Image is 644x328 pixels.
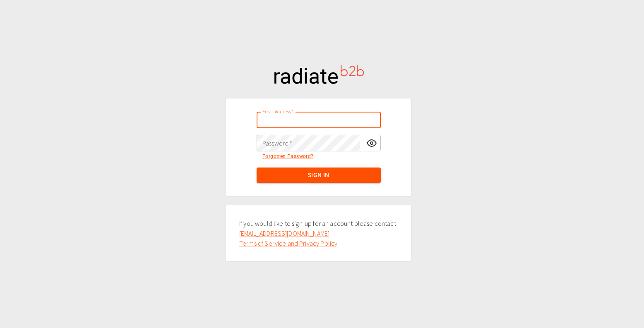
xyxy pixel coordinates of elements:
[239,239,337,247] a: Terms of Service and Privacy Policy
[262,153,314,159] a: Forgotten Password?
[363,135,380,151] button: toggle password visibility
[239,229,329,237] a: [EMAIL_ADDRESS][DOMAIN_NAME]
[267,60,370,90] img: radiateb2b_logo_black.png
[262,108,294,115] label: Email Address
[239,218,398,248] p: If you would like to sign-up for an account please contact
[257,168,381,183] button: Sign In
